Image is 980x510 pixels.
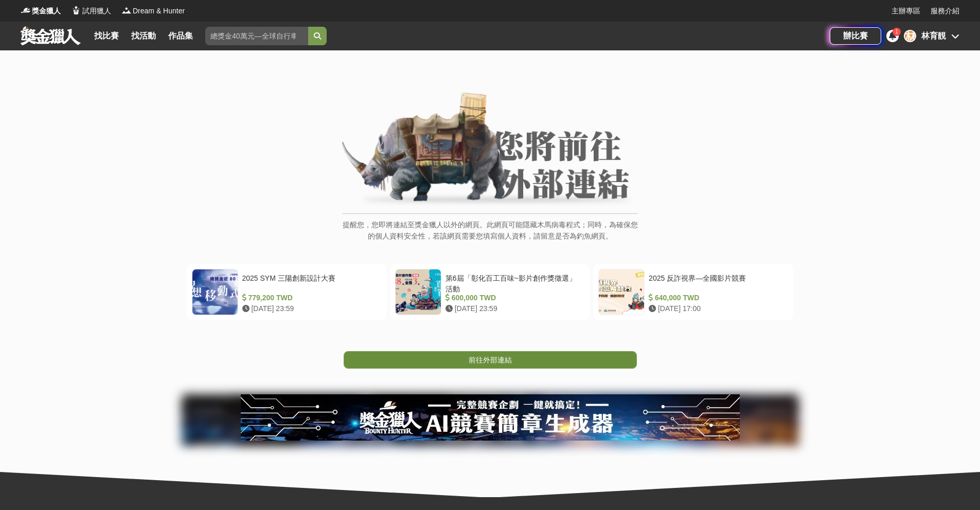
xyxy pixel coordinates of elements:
[242,293,378,303] div: 779,200 TWD
[127,29,160,43] a: 找活動
[342,92,638,208] img: External Link Banner
[931,6,959,16] a: 服務介紹
[904,30,916,42] div: 林
[32,6,61,16] span: 獎金獵人
[446,303,581,314] div: [DATE] 23:59
[121,6,185,16] a: LogoDream & Hunter
[649,273,784,293] div: 2025 反詐視界—全國影片競賽
[593,264,793,320] a: 2025 反詐視界—全國影片競賽 640,000 TWD [DATE] 17:00
[90,29,123,43] a: 找比賽
[446,273,581,293] div: 第6屆「彰化百工百味~影片創作獎徵選」活動
[121,5,132,15] img: Logo
[649,293,784,303] div: 640,000 TWD
[446,293,581,303] div: 600,000 TWD
[342,219,638,252] p: 提醒您，您即將連結至獎金獵人以外的網頁。此網頁可能隱藏木馬病毒程式；同時，為確保您的個人資料安全性，若該網頁需要您填寫個人資料，請留意是否為釣魚網頁。
[892,6,920,16] a: 主辦專區
[241,394,740,441] img: e66c81bb-b616-479f-8cf1-2a61d99b1888.jpg
[921,30,946,42] div: 林育靚
[205,27,308,45] input: 總獎金40萬元—全球自行車設計比賽
[344,351,637,369] a: 前往外部連結
[21,6,61,16] a: Logo獎金獵人
[242,303,378,314] div: [DATE] 23:59
[649,303,784,314] div: [DATE] 17:00
[82,6,111,16] span: 試用獵人
[71,5,81,15] img: Logo
[71,6,111,16] a: Logo試用獵人
[21,5,31,15] img: Logo
[830,27,881,45] a: 辦比賽
[390,264,590,320] a: 第6屆「彰化百工百味~影片創作獎徵選」活動 600,000 TWD [DATE] 23:59
[164,29,197,43] a: 作品集
[895,29,898,34] span: 1
[469,356,512,364] span: 前往外部連結
[133,6,185,16] span: Dream & Hunter
[242,273,378,293] div: 2025 SYM 三陽創新設計大賽
[187,264,387,320] a: 2025 SYM 三陽創新設計大賽 779,200 TWD [DATE] 23:59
